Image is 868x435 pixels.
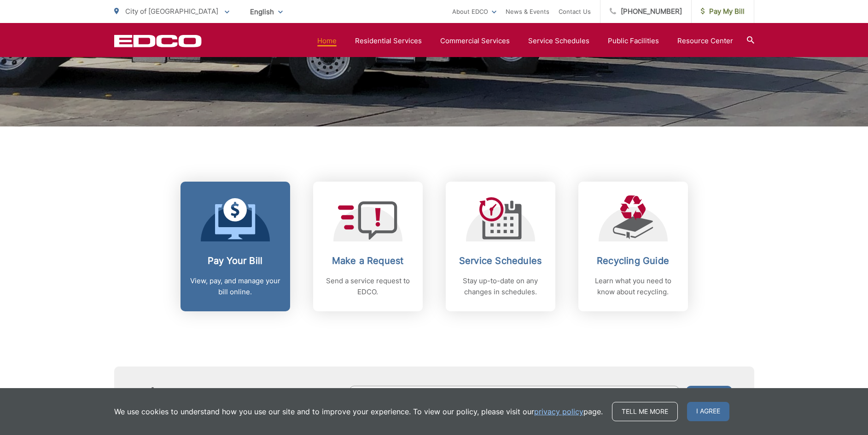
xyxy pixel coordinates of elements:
input: Enter your email address... [350,386,679,407]
a: About EDCO [452,6,496,17]
span: City of [GEOGRAPHIC_DATA] [125,7,218,16]
a: Residential Services [355,35,422,46]
a: Tell me more [612,402,678,421]
p: Stay up-to-date on any changes in schedules. [455,275,546,298]
h2: Pay Your Bill [190,255,281,266]
span: Pay My Bill [701,6,745,17]
a: Pay Your Bill View, pay, and manage your bill online. [181,182,290,311]
a: Recycling Guide Learn what you need to know about recycling. [578,182,688,311]
a: Service Schedules [528,35,589,46]
p: We use cookies to understand how you use our site and to improve your experience. To view our pol... [114,406,603,417]
a: EDCD logo. Return to the homepage. [114,34,202,47]
p: Send a service request to EDCO. [322,275,414,298]
button: Submit [686,386,732,407]
a: Service Schedules Stay up-to-date on any changes in schedules. [446,182,555,311]
a: News & Events [506,6,549,17]
h4: Subscribe to EDCO service alerts, upcoming events & environmental news: [173,387,341,406]
a: privacy policy [534,406,583,417]
a: Resource Center [677,35,733,46]
h2: Make a Request [322,255,414,266]
span: I agree [687,402,729,421]
h2: Service Schedules [455,255,546,266]
p: Learn what you need to know about recycling. [588,275,679,298]
a: Public Facilities [608,35,659,46]
a: Commercial Services [440,35,510,46]
span: English [243,4,290,20]
h2: Recycling Guide [588,255,679,266]
p: View, pay, and manage your bill online. [190,275,281,298]
a: Contact Us [559,6,591,17]
a: Home [317,35,337,46]
a: Make a Request Send a service request to EDCO. [313,182,423,311]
